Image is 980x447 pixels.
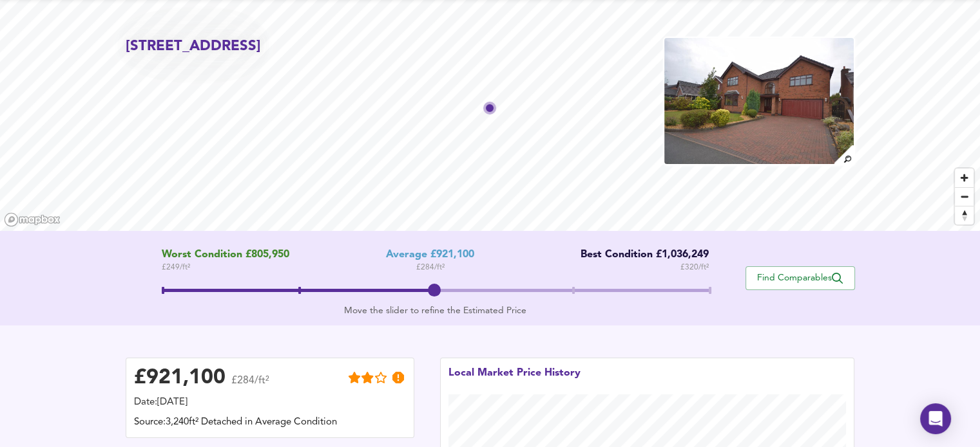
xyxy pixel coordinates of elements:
[955,187,974,206] button: Zoom out
[745,266,855,290] button: Find Comparables
[162,249,289,261] span: Worst Condition £805,950
[386,249,474,261] div: Average £921,100
[134,396,406,410] div: Date: [DATE]
[832,143,855,166] img: search
[126,37,261,57] h2: [STREET_ADDRESS]
[955,206,974,224] button: Reset bearing to north
[753,272,848,284] span: Find Comparables
[571,249,709,261] div: Best Condition £1,036,249
[134,369,226,388] div: £ 921,100
[134,415,406,430] div: Source: 3,240ft² Detached in Average Condition
[955,169,974,187] button: Zoom in
[162,261,289,274] span: £ 249 / ft²
[416,261,445,274] span: £ 284 / ft²
[680,261,709,274] span: £ 320 / ft²
[663,37,855,165] img: property
[231,376,269,394] span: £284/ft²
[162,304,709,317] div: Move the slider to refine the Estimated Price
[955,188,974,206] span: Zoom out
[448,366,581,394] div: Local Market Price History
[955,206,974,224] span: Reset bearing to north
[4,212,61,227] a: Mapbox homepage
[920,403,951,434] div: Open Intercom Messenger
